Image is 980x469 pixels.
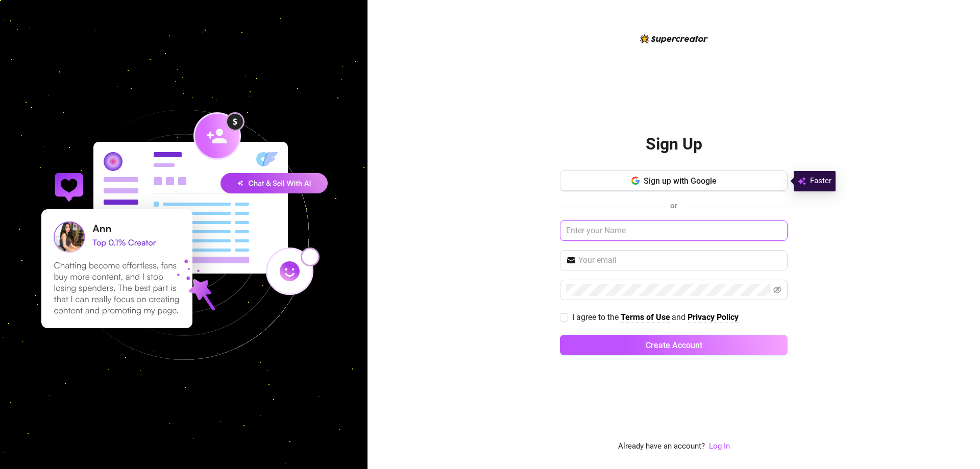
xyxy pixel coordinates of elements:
span: eye-invisible [773,286,781,294]
img: signup-background-D0MIrEPF.svg [7,58,360,411]
button: Create Account [560,335,788,355]
img: logo-BBDzfeDw.svg [640,34,708,43]
span: Create Account [646,340,702,350]
a: Terms of Use [621,312,670,323]
a: Log In [709,441,730,451]
span: I agree to the [572,312,621,322]
a: Log In [709,440,730,453]
button: Sign up with Google [560,170,788,191]
span: Sign up with Google [644,176,717,186]
a: Privacy Policy [688,312,739,323]
span: Already have an account? [618,440,705,453]
span: and [672,312,688,322]
h2: Sign Up [646,134,702,155]
strong: Privacy Policy [688,312,739,322]
span: or [670,201,677,210]
input: Your email [578,254,781,266]
input: Enter your Name [560,220,788,241]
strong: Terms of Use [621,312,670,322]
span: Faster [810,175,831,187]
img: svg%3e [798,175,806,187]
